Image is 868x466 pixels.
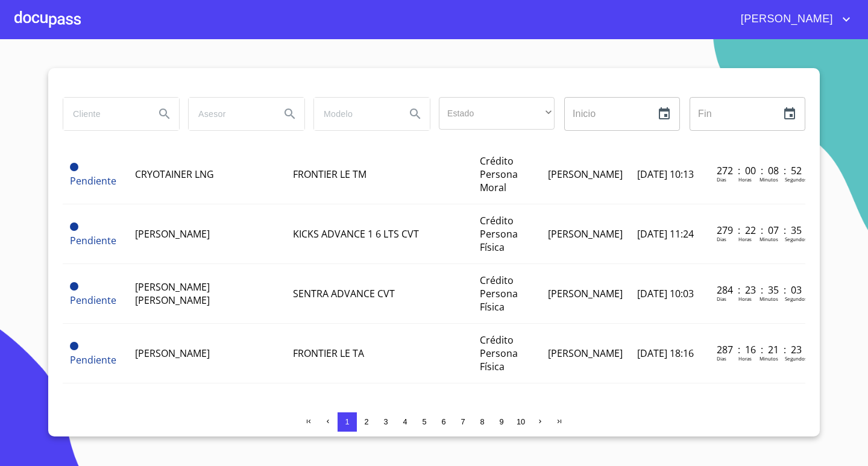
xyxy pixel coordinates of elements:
span: [DATE] 10:13 [637,168,694,181]
span: 9 [499,417,503,426]
span: [PERSON_NAME] [548,227,623,241]
button: 8 [473,412,492,432]
span: SENTRA ADVANCE CVT [293,287,395,300]
p: Minutos [759,236,778,242]
span: 5 [422,417,426,426]
button: 5 [415,412,434,432]
button: 1 [338,412,357,432]
span: [PERSON_NAME] [PERSON_NAME] [135,280,210,307]
button: 3 [376,412,395,432]
div: ​ [439,97,555,130]
span: FRONTIER LE TM [293,168,366,181]
span: Pendiente [70,222,78,231]
span: Pendiente [70,282,78,291]
p: 279 : 22 : 07 : 35 [717,224,798,237]
button: Search [275,99,304,128]
span: Pendiente [70,342,78,350]
span: Crédito Persona Física [480,333,518,373]
p: Horas [738,236,752,242]
p: Segundos [785,295,807,302]
p: Minutos [759,295,778,302]
span: FRONTIER LE TA [293,347,364,360]
button: 2 [357,412,376,432]
button: 4 [395,412,415,432]
button: Search [150,99,179,128]
span: Pendiente [70,353,116,367]
span: [PERSON_NAME] [548,168,623,181]
p: Segundos [785,236,807,242]
p: 284 : 23 : 35 : 03 [717,283,798,297]
span: 4 [403,417,407,426]
button: 6 [434,412,453,432]
p: Minutos [759,176,778,183]
p: Dias [717,236,726,242]
button: 9 [492,412,511,432]
p: Minutos [759,355,778,362]
span: Pendiente [70,174,116,187]
span: Pendiente [70,294,116,307]
span: 8 [480,417,484,426]
span: [DATE] 11:24 [637,227,694,241]
p: 287 : 16 : 21 : 23 [717,343,798,356]
p: Segundos [785,355,807,362]
span: Crédito Persona Moral [480,154,518,194]
button: 7 [453,412,473,432]
input: search [314,98,396,130]
span: Pendiente [70,234,116,247]
p: 272 : 00 : 08 : 52 [717,164,798,177]
span: 6 [441,417,445,426]
span: 1 [345,417,349,426]
span: Pendiente [70,163,78,171]
button: 10 [511,412,530,432]
span: [PERSON_NAME] [732,10,839,29]
span: CRYOTAINER LNG [135,168,214,181]
p: Dias [717,176,726,183]
span: [PERSON_NAME] [548,347,623,360]
span: Crédito Persona Física [480,214,518,254]
span: Crédito Persona Física [480,274,518,313]
p: Horas [738,295,752,302]
input: search [63,98,145,130]
span: [PERSON_NAME] [135,347,210,360]
span: [PERSON_NAME] [548,287,623,300]
p: Dias [717,295,726,302]
p: Segundos [785,176,807,183]
p: Horas [738,176,752,183]
span: 3 [383,417,388,426]
button: Search [401,99,430,128]
span: KICKS ADVANCE 1 6 LTS CVT [293,227,419,241]
span: [PERSON_NAME] [135,227,210,241]
button: account of current user [732,10,854,29]
span: [DATE] 10:03 [637,287,694,300]
span: 2 [364,417,368,426]
span: 10 [517,417,525,426]
p: Dias [717,355,726,362]
p: Horas [738,355,752,362]
span: [DATE] 18:16 [637,347,694,360]
input: search [189,98,271,130]
span: 7 [461,417,465,426]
